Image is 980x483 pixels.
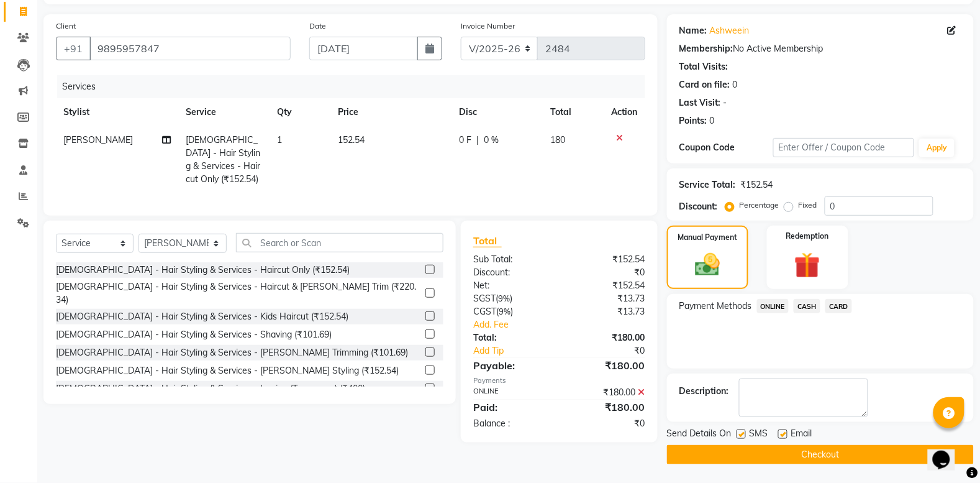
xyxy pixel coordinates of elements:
[543,98,604,126] th: Total
[56,364,399,377] div: [DEMOGRAPHIC_DATA] - Hair Styling & Services - [PERSON_NAME] Styling (₹152.54)
[733,78,738,91] div: 0
[679,178,736,191] div: Service Total:
[559,331,654,344] div: ₹180.00
[56,280,420,306] div: [DEMOGRAPHIC_DATA] - Hair Styling & Services - Haircut & [PERSON_NAME] Trim (₹220.34)
[477,134,479,147] span: |
[679,42,961,55] div: No Active Membership
[667,445,974,464] button: Checkout
[89,37,291,60] input: Search by Name/Mobile/Email/Code
[236,233,443,252] input: Search or Scan
[56,382,365,395] div: [DEMOGRAPHIC_DATA] - Hair Styling & Services - Ironing (Temporary) (₹400)
[452,98,543,126] th: Disc
[464,358,559,373] div: Payable:
[473,234,502,247] span: Total
[460,134,472,147] span: 0 F
[464,331,559,344] div: Total:
[559,279,654,292] div: ₹152.54
[559,292,654,305] div: ₹13.73
[473,375,645,386] div: Payments
[604,98,645,126] th: Action
[57,75,655,98] div: Services
[464,318,655,331] a: Add. Fee
[179,98,270,126] th: Service
[928,433,968,471] iframe: chat widget
[559,400,654,415] div: ₹180.00
[799,200,817,211] label: Fixed
[786,249,828,282] img: _gift.svg
[679,114,707,127] div: Points:
[750,427,768,443] span: SMS
[186,134,261,185] span: [DEMOGRAPHIC_DATA] - Hair Styling & Services - Haircut Only (₹152.54)
[56,310,348,323] div: [DEMOGRAPHIC_DATA] - Hair Styling & Services - Kids Haircut (₹152.54)
[678,232,737,243] label: Manual Payment
[741,178,773,191] div: ₹152.54
[559,266,654,279] div: ₹0
[740,200,779,211] label: Percentage
[331,98,452,126] th: Price
[679,385,729,398] div: Description:
[338,134,365,145] span: 152.54
[786,231,829,242] label: Redemption
[464,292,559,305] div: ( )
[461,21,515,32] label: Invoice Number
[710,24,750,37] a: Ashweein
[825,299,852,313] span: CARD
[794,299,820,313] span: CASH
[575,344,655,357] div: ₹0
[464,344,575,357] a: Add Tip
[757,299,789,313] span: ONLINE
[550,134,565,145] span: 180
[473,293,496,304] span: SGST
[270,98,331,126] th: Qty
[679,60,728,73] div: Total Visits:
[679,24,707,37] div: Name:
[464,253,559,266] div: Sub Total:
[56,37,91,60] button: +91
[56,264,350,277] div: [DEMOGRAPHIC_DATA] - Hair Styling & Services - Haircut Only (₹152.54)
[498,293,510,303] span: 9%
[679,78,730,91] div: Card on file:
[63,134,133,145] span: [PERSON_NAME]
[464,417,559,430] div: Balance :
[464,400,559,415] div: Paid:
[667,427,732,443] span: Send Details On
[773,138,914,157] input: Enter Offer / Coupon Code
[309,21,326,32] label: Date
[559,305,654,318] div: ₹13.73
[679,42,733,55] div: Membership:
[559,386,654,399] div: ₹180.00
[464,279,559,292] div: Net:
[559,253,654,266] div: ₹152.54
[473,306,496,317] span: CGST
[710,114,715,127] div: 0
[559,358,654,373] div: ₹180.00
[464,266,559,279] div: Discount:
[484,134,499,147] span: 0 %
[56,98,179,126] th: Stylist
[919,139,955,157] button: Apply
[499,306,510,316] span: 9%
[56,21,76,32] label: Client
[724,96,727,109] div: -
[559,417,654,430] div: ₹0
[56,328,332,341] div: [DEMOGRAPHIC_DATA] - Hair Styling & Services - Shaving (₹101.69)
[679,141,773,154] div: Coupon Code
[56,346,408,359] div: [DEMOGRAPHIC_DATA] - Hair Styling & Services - [PERSON_NAME] Trimming (₹101.69)
[687,251,728,279] img: _cash.svg
[679,200,718,213] div: Discount:
[278,134,283,145] span: 1
[679,96,721,109] div: Last Visit:
[464,305,559,318] div: ( )
[679,300,752,313] span: Payment Methods
[791,427,812,443] span: Email
[464,386,559,399] div: ONLINE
